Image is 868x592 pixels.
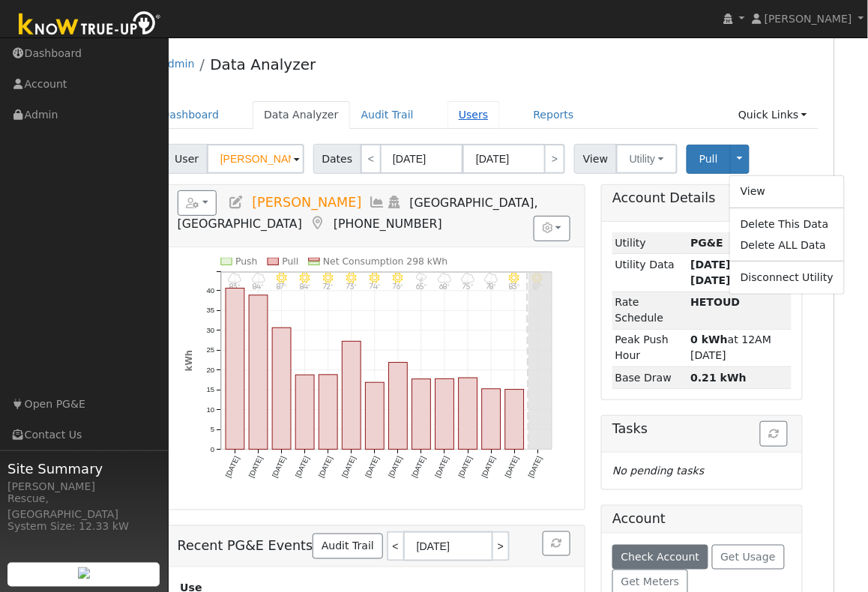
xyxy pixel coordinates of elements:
text: kWh [184,350,194,372]
td: Base Draw [612,367,688,389]
span: Dates [313,144,361,174]
text: [DATE] [527,455,544,479]
a: > [544,144,565,174]
text: 15 [206,386,214,394]
text: 5 [211,426,214,434]
a: Dashboard [151,101,231,129]
p: 65° [412,283,431,289]
button: Pull [687,145,731,174]
text: 40 [206,286,214,295]
a: Audit Trail [313,534,382,559]
td: Peak Push Hour [612,329,688,366]
rect: onclick="" [506,390,525,450]
text: [DATE] [480,455,498,479]
a: Users [447,101,500,129]
i: 10/06 - Clear [510,273,520,283]
rect: onclick="" [272,327,291,450]
i: 10/04 - MostlyCloudy [462,273,475,283]
text: Pull [282,256,298,267]
text: 0 [211,445,214,453]
a: < [387,531,403,561]
i: 10/05 - MostlyCloudy [485,273,498,283]
i: 9/28 - Clear [323,273,334,283]
rect: onclick="" [319,375,338,450]
h5: Tasks [612,421,792,437]
span: [PHONE_NUMBER] [334,217,442,231]
text: Push [235,256,257,267]
span: Get Meters [621,576,680,588]
div: System Size: 12.33 kW [7,519,160,534]
text: [DATE] [340,455,358,479]
strong: 0 kWh [691,333,729,345]
strong: Y [691,296,741,308]
h5: Account [612,511,666,526]
td: Utility [612,232,688,254]
i: 9/24 - Cloudy [229,273,242,283]
div: [PERSON_NAME] [7,479,160,495]
rect: onclick="" [412,379,431,450]
rect: onclick="" [226,289,244,450]
i: 9/26 - Clear [277,273,287,283]
a: < [361,144,382,174]
a: View [730,181,844,202]
p: 68° [435,283,454,289]
img: Know True-Up [11,8,169,42]
rect: onclick="" [389,363,408,450]
button: Get Usage [712,545,785,570]
h5: Recent PG&E Events [178,531,574,561]
rect: onclick="" [459,378,477,450]
i: 10/02 - Thunderstorms [417,273,427,283]
button: Utility [616,144,678,174]
input: Select a User [207,144,304,174]
a: Data Analyzer [253,101,350,129]
span: (8m) [691,259,756,286]
p: 78° [482,283,501,289]
text: 25 [206,346,214,354]
span: User [166,144,208,174]
a: Edit User (38458) [228,195,244,210]
text: 20 [206,366,214,374]
a: Audit Trail [350,101,425,129]
p: 83° [506,283,525,289]
i: 9/29 - Clear [346,273,357,283]
p: 73° [343,283,361,289]
strong: 0.21 kWh [691,372,747,384]
p: 84° [249,283,268,289]
a: Login As (last Never) [386,195,403,210]
td: Utility Data [612,254,688,292]
p: 76° [389,283,408,289]
text: 35 [206,306,214,315]
text: [DATE] [271,455,288,479]
i: 9/25 - Cloudy [252,273,265,283]
a: Disconnect Utility [730,267,844,288]
text: [DATE] [387,455,404,479]
div: Rescue, [GEOGRAPHIC_DATA] [7,491,160,522]
a: Data Analyzer [210,55,316,73]
text: [DATE] [457,455,474,479]
strong: ID: 17382732, authorized: 10/08/25 [691,237,724,249]
strong: [DATE] to [DATE] [691,259,747,286]
span: [GEOGRAPHIC_DATA], [GEOGRAPHIC_DATA] [178,196,538,231]
a: Reports [522,101,585,129]
text: [DATE] [504,455,521,479]
text: [DATE] [223,455,241,479]
text: 10 [206,405,214,414]
h5: Account Details [612,190,792,206]
td: Rate Schedule [612,292,688,329]
button: Refresh [543,531,570,557]
text: [DATE] [294,455,311,479]
p: 74° [366,283,385,289]
span: [PERSON_NAME] [252,195,361,210]
p: 87° [272,283,291,289]
a: Delete This Data [730,214,844,235]
i: No pending tasks [612,465,704,477]
text: [DATE] [317,455,334,479]
text: [DATE] [434,455,451,479]
span: Site Summary [7,459,160,479]
p: 83° [226,283,244,289]
span: [PERSON_NAME] [765,13,852,25]
rect: onclick="" [343,342,361,450]
rect: onclick="" [435,379,454,450]
rect: onclick="" [295,375,314,450]
span: Get Usage [721,551,776,563]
